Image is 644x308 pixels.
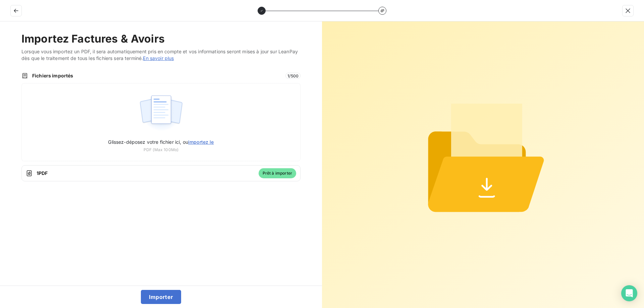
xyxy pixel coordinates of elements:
[259,168,296,178] span: Prêt à importer
[37,170,255,177] span: 1 PDF
[141,290,181,304] button: Importer
[285,73,301,79] span: 1 / 500
[32,72,281,79] span: Fichiers importés
[108,139,214,145] span: Glissez-déposez votre fichier ici, ou
[143,55,174,61] a: En savoir plus
[21,32,301,46] h2: Importez Factures & Avoirs
[139,91,183,134] img: illustration
[21,48,301,62] span: Lorsque vous importez un PDF, il sera automatiquement pris en compte et vos informations seront m...
[621,285,637,301] div: Open Intercom Messenger
[188,139,214,145] span: importez le
[144,147,178,153] span: PDF (Max 100Mo)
